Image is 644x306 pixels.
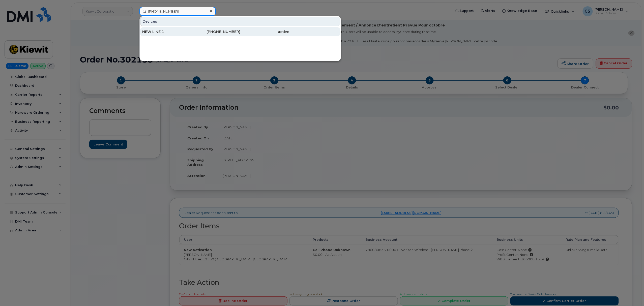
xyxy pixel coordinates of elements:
[240,29,289,34] div: active
[622,284,640,302] iframe: Messenger Launcher
[140,17,340,26] div: Devices
[191,29,241,34] div: [PHONE_NUMBER]
[289,29,339,34] div: -
[140,27,340,36] a: NEW LINE 1[PHONE_NUMBER]active-
[142,29,191,34] div: NEW LINE 1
